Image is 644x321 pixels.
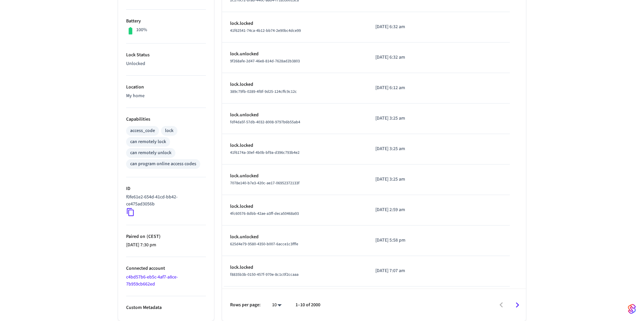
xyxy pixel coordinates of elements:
[230,272,299,277] span: f8835b3b-0150-457f-970e-8c1c0f2ccaaa
[375,206,437,213] p: [DATE] 2:59 am
[230,173,359,180] p: lock.unlocked
[126,60,206,67] p: Unlocked
[375,84,437,91] p: [DATE] 6:12 am
[126,242,206,249] p: [DATE] 7:30 pm
[165,127,173,134] div: lock
[230,234,359,241] p: lock.unlocked
[230,180,300,186] span: 7078e140-b7e3-420c-ae17-06952372133f
[375,115,437,122] p: [DATE] 3:25 am
[126,194,203,208] p: f0fe61e2-654d-41cd-bb42-ce475ad3056b
[375,267,437,274] p: [DATE] 7:07 am
[230,302,261,309] p: Rows per page:
[130,138,166,145] div: can remotely lock
[628,304,636,314] img: SeamLogoGradient.69752ec5.svg
[130,160,196,168] div: can program online access codes
[126,233,206,240] p: Paired on
[230,51,359,58] p: lock.unlocked
[375,23,437,30] p: [DATE] 6:32 am
[375,176,437,183] p: [DATE] 3:25 am
[145,233,161,240] span: ( CEST )
[126,116,206,123] p: Capabilities
[126,92,206,100] p: My home
[130,127,155,134] div: access_code
[126,18,206,25] p: Battery
[230,28,301,34] span: 41f62541-74ca-4b12-bb74-2e90bc4dce99
[375,145,437,152] p: [DATE] 3:25 am
[296,302,320,309] p: 1–10 of 2000
[230,264,359,271] p: lock.locked
[136,26,147,34] p: 100%
[230,112,359,119] p: lock.unlocked
[126,304,206,311] p: Custom Metadata
[126,185,206,192] p: ID
[126,274,178,287] a: c4bd57b6-eb5c-4af7-a8ce-7b959cb662ed
[126,84,206,91] p: Location
[126,265,206,272] p: Connected account
[230,58,300,64] span: 9f268afe-2d47-46e8-814d-7628ad2b3803
[375,54,437,61] p: [DATE] 6:32 am
[230,203,359,210] p: lock.locked
[230,241,298,247] span: 625d4e79-9580-4350-b007-6acce1c3fffe
[230,20,359,27] p: lock.locked
[230,150,300,155] span: 41f6174a-30ef-4b0b-bf9a-d396c793b4e2
[126,52,206,59] p: Lock Status
[230,89,297,94] span: 389c79fb-0289-4f8f-9d25-124cffc9c12c
[509,297,525,313] button: Go to next page
[230,142,359,149] p: lock.locked
[230,119,300,125] span: fdf4da5f-57db-4032-8008-9797b6b55ab4
[230,81,359,88] p: lock.locked
[230,211,299,216] span: 4fc60576-8dbb-42ae-a3ff-deca50468a93
[130,149,171,156] div: can remotely unlock
[375,237,437,244] p: [DATE] 5:58 pm
[269,300,285,310] div: 10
